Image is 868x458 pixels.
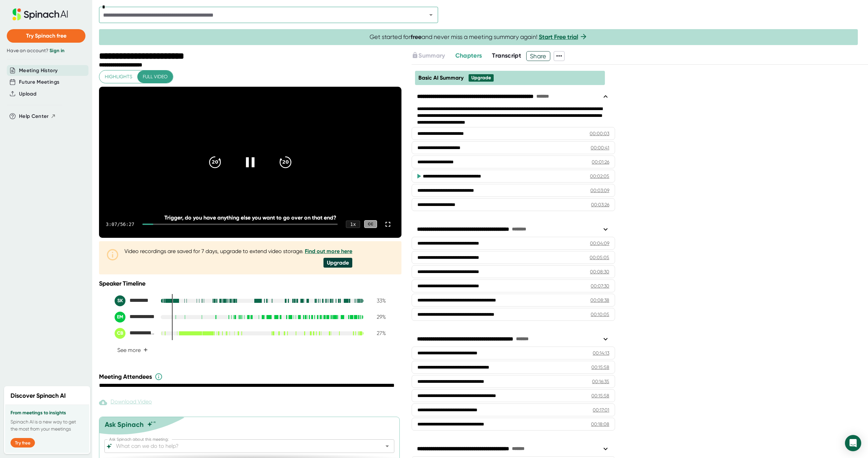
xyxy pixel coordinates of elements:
span: Try Spinach free [26,33,66,39]
b: free [411,33,421,41]
button: Open [382,441,392,451]
button: See more+ [115,344,151,356]
div: 00:15:58 [591,392,609,399]
h2: Discover Spinach AI [11,391,66,400]
span: Full video [143,72,167,81]
button: Upload [19,90,36,98]
h3: From meetings to insights [11,410,84,416]
div: CB [115,328,125,339]
span: Summary [418,52,445,59]
div: 27 % [369,330,386,336]
div: Have an account? [7,48,85,54]
button: Share [526,51,550,61]
div: 3:07 / 56:27 [106,222,134,227]
div: 00:01:26 [592,159,609,165]
div: Paid feature [99,398,152,407]
div: Open Intercom Messenger [845,435,861,451]
button: Transcript [492,51,521,60]
button: Try free [11,438,35,447]
div: Erica McCall [115,312,155,322]
div: 00:16:35 [592,378,609,385]
div: Video recordings are saved for 7 days, upgrade to extend video storage. [124,248,352,254]
button: Chapters [455,51,482,60]
a: Start Free trial [539,33,578,41]
div: 29 % [369,314,386,320]
div: 00:03:09 [590,187,609,194]
div: Upgrade [471,75,491,81]
div: 00:05:05 [590,254,609,261]
div: Speaker Timeline [99,280,401,287]
div: Sai Karra [115,295,155,306]
button: Open [426,10,436,20]
div: Upgrade [323,258,352,268]
div: Meeting Attendees [99,373,403,381]
div: SK [115,295,125,306]
div: 00:02:05 [590,173,609,180]
button: Meeting History [19,67,58,75]
div: 00:04:09 [590,240,609,247]
span: Basic AI Summary [418,75,463,81]
div: 00:08:38 [590,297,609,304]
span: Transcript [492,52,521,59]
span: Share [527,50,550,62]
div: 00:10:05 [591,311,609,318]
div: Chelsea Borondy [115,328,155,339]
div: 1 x [346,221,360,228]
span: Highlights [105,72,132,81]
input: What can we do to help? [115,441,372,451]
div: 00:14:13 [593,350,609,356]
span: Help Center [19,112,49,120]
button: Future Meetings [19,78,59,86]
span: Get started for and never miss a meeting summary again! [370,33,588,41]
a: Sign in [50,48,64,54]
div: 00:07:30 [591,283,609,289]
div: Ask Spinach [105,420,144,429]
div: EM [115,312,125,322]
a: Find out more here [305,248,352,254]
div: Trigger, do you have anything else you want to go over on that end? [129,214,371,221]
div: CC [364,220,377,228]
button: Highlights [99,70,138,83]
button: Help Center [19,112,56,120]
button: Try Spinach free [7,29,85,43]
button: Summary [412,51,445,60]
div: 00:18:08 [591,421,609,428]
div: 00:00:03 [590,130,609,137]
button: Full video [137,70,173,83]
div: Upgrade to access [412,51,455,61]
div: 33 % [369,297,386,304]
div: 00:17:01 [593,407,609,413]
div: 00:03:26 [591,201,609,208]
div: 00:08:30 [590,268,609,275]
div: 00:15:58 [591,364,609,371]
div: 00:00:41 [591,144,609,151]
p: Spinach AI is a new way to get the most from your meetings [11,418,84,433]
span: Chapters [455,52,482,59]
span: + [143,347,148,353]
